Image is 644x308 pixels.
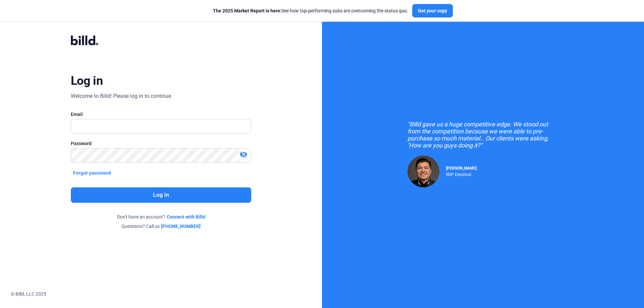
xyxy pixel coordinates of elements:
div: Welcome to Billd! Please log in to continue. [71,92,172,100]
div: Don't have an account? [71,213,251,220]
button: Get your copy [412,4,453,17]
img: Raul Pacheco [408,156,439,187]
button: Log in [71,187,251,203]
div: See how top-performing subs are overcoming the status quo. [213,7,408,14]
a: [PHONE_NUMBER] [161,223,201,230]
a: Connect with Billd [167,213,205,220]
div: Questions? Call us [71,223,251,230]
span: The 2025 Market Report is here: [213,8,281,13]
span: [PERSON_NAME] [446,166,477,171]
div: "Billd gave us a huge competitive edge. We stood out from the competition because we were able to... [408,121,558,149]
div: RDP Electrical [446,171,477,177]
div: Log in [71,73,103,88]
div: Password [71,140,251,147]
mat-icon: visibility_off [239,150,248,159]
button: Forgot password [71,169,113,177]
div: Email [71,111,251,118]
